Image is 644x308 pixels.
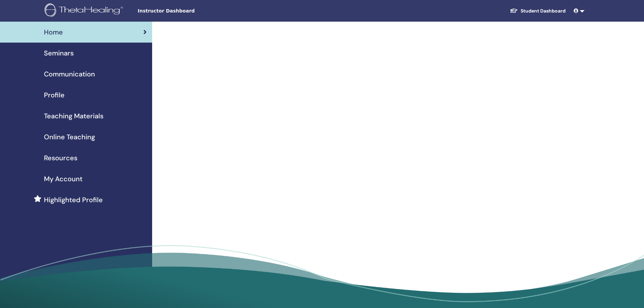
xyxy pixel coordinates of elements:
[44,111,103,121] span: Teaching Materials
[44,195,103,205] span: Highlighted Profile
[44,132,95,142] span: Online Teaching
[44,90,65,100] span: Profile
[45,3,125,19] img: logo.png
[44,48,74,58] span: Seminars
[44,153,77,163] span: Resources
[44,174,82,184] span: My Account
[504,5,571,17] a: Student Dashboard
[44,27,63,37] span: Home
[138,7,239,15] span: Instructor Dashboard
[44,69,95,79] span: Communication
[510,8,518,14] img: graduation-cap-white.svg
